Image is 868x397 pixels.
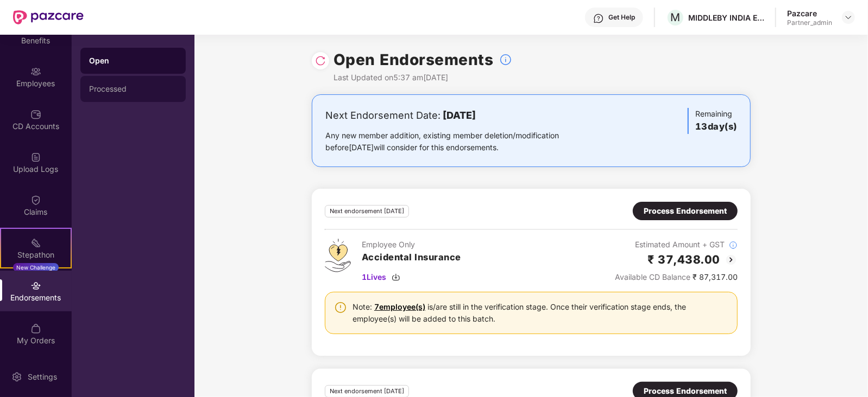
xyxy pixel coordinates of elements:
[443,110,476,121] b: [DATE]
[362,239,461,251] div: Employee Only
[644,385,727,397] div: Process Endorsement
[1,249,71,260] div: Stepathon
[334,48,494,72] h1: Open Endorsements
[688,12,764,23] div: MIDDLEBY INDIA ENGINEERING PRIVATE LIMITED
[334,72,512,84] div: Last Updated on 5:37 am[DATE]
[671,11,681,24] span: M
[615,272,690,281] span: Available CD Balance
[89,55,177,66] div: Open
[13,10,84,24] img: New Pazcare Logo
[593,13,604,24] img: svg+xml;base64,PHN2ZyBpZD0iSGVscC0zMngzMiIgeG1sbnM9Imh0dHA6Ly93d3cudzMub3JnLzIwMDAvc3ZnIiB3aWR0aD...
[30,109,41,120] img: svg+xml;base64,PHN2ZyBpZD0iQ0RfQWNjb3VudHMiIGRhdGEtbmFtZT0iQ0QgQWNjb3VudHMiIHhtbG5zPSJodHRwOi8vd3...
[374,302,425,311] a: 7 employee(s)
[30,195,41,206] img: svg+xml;base64,PHN2ZyBpZD0iQ2xhaW0iIHhtbG5zPSJodHRwOi8vd3d3LnczLm9yZy8yMDAwL3N2ZyIgd2lkdGg9IjIwIi...
[688,108,737,134] div: Remaining
[334,301,347,314] img: svg+xml;base64,PHN2ZyBpZD0iV2FybmluZ18tXzI0eDI0IiBkYXRhLW5hbWU9Ildhcm5pbmcgLSAyNHgyNCIgeG1sbnM9Im...
[362,251,461,265] h3: Accidental Insurance
[787,18,832,27] div: Partner_admin
[615,239,738,251] div: Estimated Amount + GST
[644,205,727,217] div: Process Endorsement
[325,239,351,272] img: svg+xml;base64,PHN2ZyB4bWxucz0iaHR0cDovL3d3dy53My5vcmcvMjAwMC9zdmciIHdpZHRoPSI0OS4zMjEiIGhlaWdodD...
[13,263,59,272] div: New Challenge
[30,152,41,163] img: svg+xml;base64,PHN2ZyBpZD0iVXBsb2FkX0xvZ3MiIGRhdGEtbmFtZT0iVXBsb2FkIExvZ3MiIHhtbG5zPSJodHRwOi8vd3...
[30,280,41,291] img: svg+xml;base64,PHN2ZyBpZD0iRW5kb3JzZW1lbnRzIiB4bWxucz0iaHR0cDovL3d3dy53My5vcmcvMjAwMC9zdmciIHdpZH...
[353,301,728,325] div: Note: is/are still in the verification stage. Once their verification stage ends, the employee(s)...
[325,130,593,153] div: Any new member addition, existing member deletion/modification before [DATE] will consider for th...
[608,13,635,22] div: Get Help
[729,241,738,249] img: svg+xml;base64,PHN2ZyBpZD0iSW5mb18tXzMyeDMyIiBkYXRhLW5hbWU9IkluZm8gLSAzMngzMiIgeG1sbnM9Imh0dHA6Ly...
[30,66,41,77] img: svg+xml;base64,PHN2ZyBpZD0iRW1wbG95ZWVzIiB4bWxucz0iaHR0cDovL3d3dy53My5vcmcvMjAwMC9zdmciIHdpZHRoPS...
[392,273,400,281] img: svg+xml;base64,PHN2ZyBpZD0iRG93bmxvYWQtMzJ4MzIiIHhtbG5zPSJodHRwOi8vd3d3LnczLm9yZy8yMDAwL3N2ZyIgd2...
[648,251,721,268] h2: ₹ 37,438.00
[695,120,737,134] h3: 13 day(s)
[844,13,853,22] img: svg+xml;base64,PHN2ZyBpZD0iRHJvcGRvd24tMzJ4MzIiIHhtbG5zPSJodHRwOi8vd3d3LnczLm9yZy8yMDAwL3N2ZyIgd2...
[24,372,60,382] div: Settings
[315,55,326,66] img: svg+xml;base64,PHN2ZyBpZD0iUmVsb2FkLTMyeDMyIiB4bWxucz0iaHR0cDovL3d3dy53My5vcmcvMjAwMC9zdmciIHdpZH...
[325,205,409,217] div: Next endorsement [DATE]
[787,8,832,18] div: Pazcare
[30,238,41,248] img: svg+xml;base64,PHN2ZyB4bWxucz0iaHR0cDovL3d3dy53My5vcmcvMjAwMC9zdmciIHdpZHRoPSIyMSIgaGVpZ2h0PSIyMC...
[362,271,386,283] span: 1 Lives
[725,253,738,266] img: svg+xml;base64,PHN2ZyBpZD0iQmFjay0yMHgyMCIgeG1sbnM9Imh0dHA6Ly93d3cudzMub3JnLzIwMDAvc3ZnIiB3aWR0aD...
[615,271,738,283] div: ₹ 87,317.00
[30,323,41,334] img: svg+xml;base64,PHN2ZyBpZD0iTXlfT3JkZXJzIiBkYXRhLW5hbWU9Ik15IE9yZGVycyIgeG1sbnM9Imh0dHA6Ly93d3cudz...
[325,108,593,123] div: Next Endorsement Date:
[499,53,512,66] img: svg+xml;base64,PHN2ZyBpZD0iSW5mb18tXzMyeDMyIiBkYXRhLW5hbWU9IkluZm8gLSAzMngzMiIgeG1sbnM9Imh0dHA6Ly...
[89,85,177,93] div: Processed
[11,372,22,382] img: svg+xml;base64,PHN2ZyBpZD0iU2V0dGluZy0yMHgyMCIgeG1sbnM9Imh0dHA6Ly93d3cudzMub3JnLzIwMDAvc3ZnIiB3aW...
